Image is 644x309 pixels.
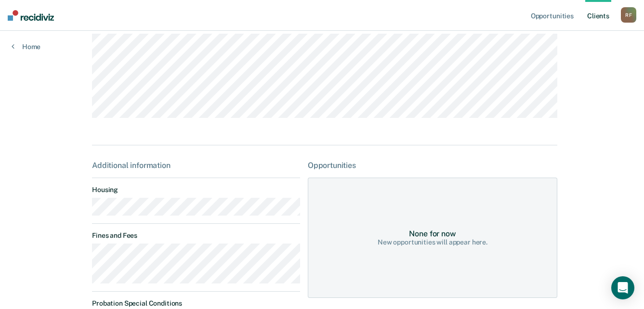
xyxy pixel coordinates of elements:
a: Home [12,42,40,51]
dt: Housing [92,186,300,194]
div: None for now [409,229,456,238]
dt: Probation Special Conditions [92,299,300,308]
dt: Fines and Fees [92,232,300,240]
img: Recidiviz [8,10,54,21]
button: RF [621,7,636,23]
div: Opportunities [308,161,557,170]
div: Open Intercom Messenger [611,276,634,299]
div: R F [621,7,636,23]
div: Additional information [92,161,300,170]
div: New opportunities will appear here. [378,238,487,246]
